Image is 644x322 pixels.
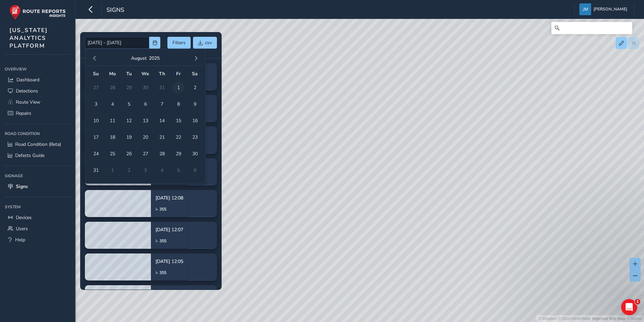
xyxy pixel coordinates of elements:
[5,64,70,74] div: Overview
[93,71,99,77] span: Su
[156,226,183,233] p: [DATE] 12:07
[5,74,70,85] a: Dashboard
[593,3,627,15] span: [PERSON_NAME]
[5,181,70,192] a: Signs
[123,115,135,127] span: 12
[149,55,160,61] button: 2025
[131,55,147,61] button: August
[5,85,70,97] a: Detections
[106,148,118,160] span: 25
[139,98,151,110] span: 6
[551,22,632,34] input: Search
[17,77,39,83] span: Dashboard
[90,98,102,110] span: 3
[189,148,201,160] span: 30
[156,194,183,202] p: [DATE] 12:08
[139,148,151,160] span: 27
[5,129,70,139] div: Road Condition
[90,148,102,160] span: 24
[5,212,70,223] a: Devices
[156,290,183,297] p: [DATE] 12:05
[141,71,149,77] span: We
[156,258,183,265] p: [DATE] 12:05
[621,299,637,315] iframe: Intercom live chat
[106,6,124,15] span: Signs
[15,152,44,159] span: Defects Guide
[189,115,201,127] span: 16
[167,37,191,49] button: Filters
[139,131,151,143] span: 20
[90,115,102,127] span: 10
[172,98,184,110] span: 8
[5,234,70,245] a: Help
[156,238,183,244] p: I- 355
[106,115,118,127] span: 11
[172,115,184,127] span: 15
[156,270,183,276] p: I- 355
[5,139,70,150] a: Road Condition (Beta)
[16,99,40,105] span: Route View
[16,225,28,232] span: Users
[123,131,135,143] span: 19
[172,82,184,93] span: 1
[172,148,184,160] span: 29
[123,148,135,160] span: 26
[15,141,61,147] span: Road Condition (Beta)
[189,131,201,143] span: 23
[109,71,116,77] span: Mo
[9,26,48,50] span: [US_STATE] ANALYTICS PLATFORM
[189,98,201,110] span: 9
[106,131,118,143] span: 18
[16,88,38,94] span: Detections
[156,131,168,143] span: 21
[635,299,640,304] span: 1
[172,131,184,143] span: 22
[9,5,66,20] img: rr logo
[16,214,32,221] span: Devices
[5,97,70,108] a: Route View
[139,115,151,127] span: 13
[156,115,168,127] span: 14
[192,71,198,77] span: Sa
[5,150,70,161] a: Defects Guide
[193,37,217,49] button: csv
[16,110,31,116] span: Repairs
[156,98,168,110] span: 7
[159,71,165,77] span: Th
[126,71,132,77] span: Tu
[5,202,70,212] div: System
[205,39,212,46] span: csv
[189,82,201,93] span: 2
[5,171,70,181] div: Signage
[123,98,135,110] span: 5
[90,131,102,143] span: 17
[579,3,630,15] button: [PERSON_NAME]
[156,148,168,160] span: 28
[106,98,118,110] span: 4
[579,3,591,15] img: diamond-layout
[5,108,70,119] a: Repairs
[16,183,28,190] span: Signs
[90,164,102,176] span: 31
[15,237,25,243] span: Help
[156,206,183,212] p: I- 355
[176,71,181,77] span: Fr
[5,223,70,234] a: Users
